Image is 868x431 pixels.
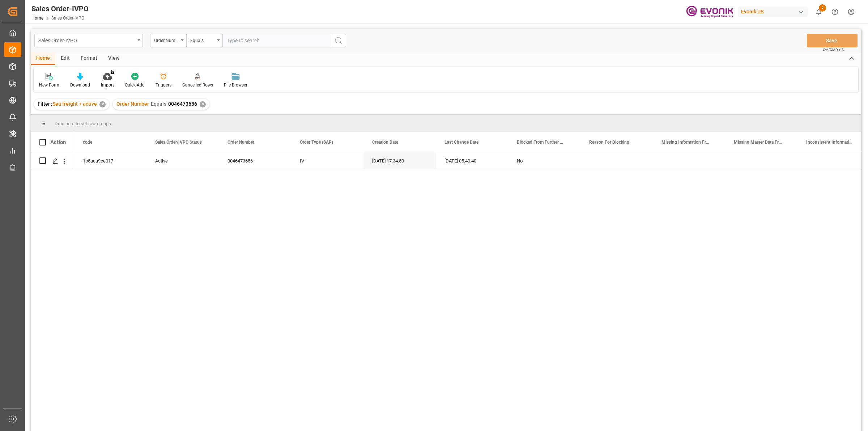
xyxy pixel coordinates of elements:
[517,153,572,169] div: No
[74,152,146,169] div: 1b5aca9ee017
[39,82,59,88] div: New Form
[734,140,782,145] span: Missing Master Data From Header
[227,140,254,145] span: Order Number
[190,35,215,44] div: Equals
[444,140,478,145] span: Last Change Date
[50,139,66,145] div: Action
[823,47,844,52] span: Ctrl/CMD + S
[200,101,206,107] div: ✕
[55,52,75,65] div: Edit
[154,35,179,44] div: Order Number
[103,52,125,65] div: View
[806,140,855,145] span: Inconsistent Information On Line Item Level
[38,35,135,45] div: Sales Order-IVPO
[738,5,810,18] button: Evonik US
[38,101,52,107] span: Filter :
[589,140,629,145] span: Reason For Blocking
[75,52,103,65] div: Format
[31,152,74,169] div: Press SPACE to select this row.
[31,52,55,65] div: Home
[182,82,213,88] div: Cancelled Rows
[827,4,843,20] button: Help Center
[168,101,197,107] span: 0046473656
[155,140,202,145] span: Sales Order/IVPO Status
[331,34,346,47] button: search button
[291,152,363,169] div: IV
[219,152,291,169] div: 0046473656
[186,34,222,47] button: open menu
[99,101,106,107] div: ✕
[661,140,710,145] span: Missing Information From Header
[222,34,331,47] input: Type to search
[156,82,171,88] div: Triggers
[150,34,186,47] button: open menu
[151,101,166,107] span: Equals
[363,152,436,169] div: [DATE] 17:34:50
[686,5,733,18] img: Evonik-brand-mark-Deep-Purple-RGB.jpeg_1700498283.jpeg
[738,7,808,17] div: Evonik US
[31,16,43,21] a: Home
[116,101,149,107] span: Order Number
[372,140,398,145] span: Creation Date
[125,82,145,88] div: Quick Add
[55,121,111,126] span: Drag here to set row groups
[807,34,858,47] button: Save
[70,82,90,88] div: Download
[224,82,247,88] div: File Browser
[300,140,333,145] span: Order Type (SAP)
[83,140,92,145] span: code
[819,4,826,12] span: 5
[52,101,97,107] span: Sea freight + active
[436,152,508,169] div: [DATE] 05:40:40
[31,3,89,14] div: Sales Order-IVPO
[34,34,143,47] button: open menu
[517,140,565,145] span: Blocked From Further Processing
[810,4,827,20] button: show 5 new notifications
[155,153,210,169] div: Active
